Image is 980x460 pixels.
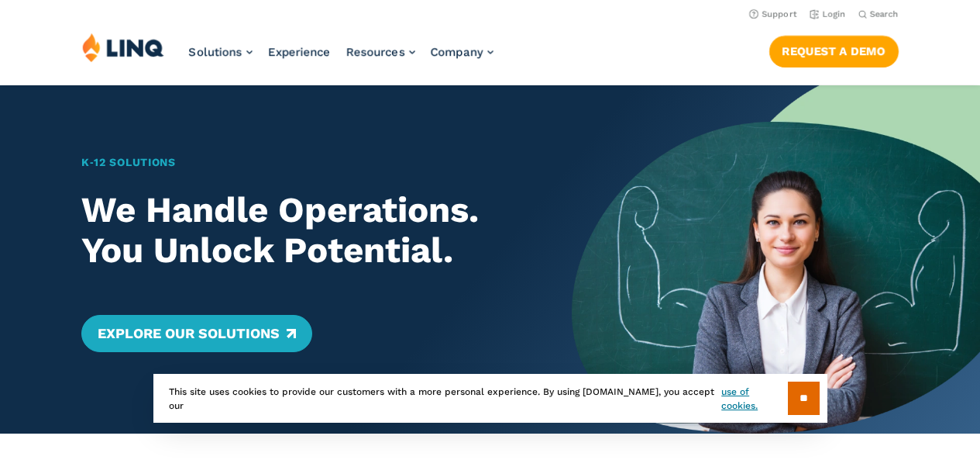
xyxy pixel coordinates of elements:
a: Resources [346,45,415,59]
nav: Primary Navigation [189,33,493,84]
a: Request a Demo [769,36,899,67]
span: Solutions [189,45,242,59]
img: LINQ | K‑12 Software [82,33,164,62]
img: Home Banner [572,85,980,434]
span: Search [870,9,899,19]
a: Solutions [189,45,253,59]
nav: Button Navigation [769,33,899,67]
a: Experience [268,45,331,59]
a: Support [749,9,797,19]
a: Login [810,9,846,19]
button: Open Search Bar [858,9,899,20]
div: This site uses cookies to provide our customers with a more personal experience. By using [DOMAIN... [153,374,827,423]
span: Resources [346,45,405,59]
a: Explore Our Solutions [81,315,311,352]
span: Company [431,45,483,59]
h1: K‑12 Solutions [81,154,531,171]
h2: We Handle Operations. You Unlock Potential. [81,190,531,272]
a: Company [431,45,493,59]
a: use of cookies. [721,385,787,413]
